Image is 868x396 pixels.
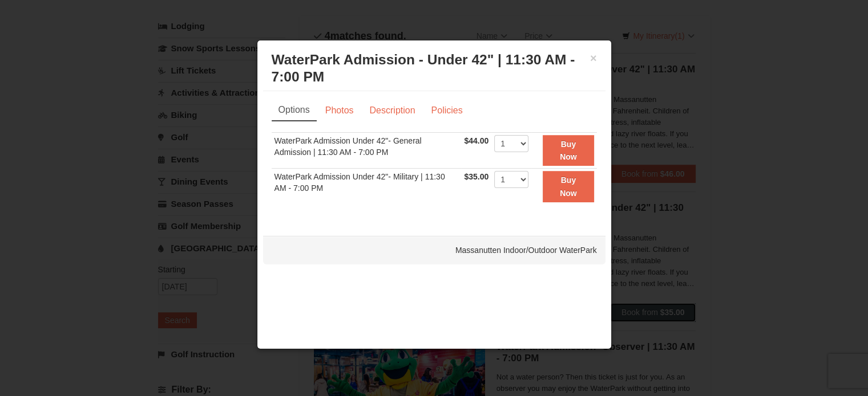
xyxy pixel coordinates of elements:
[272,100,317,121] a: Options
[543,171,594,202] button: Buy Now
[423,100,470,121] a: Policies
[543,135,594,166] button: Buy Now
[560,175,577,197] strong: Buy Now
[590,52,597,64] button: ×
[272,51,597,85] h3: WaterPark Admission - Under 42" | 11:30 AM - 7:00 PM
[560,140,577,161] strong: Buy Now
[318,100,361,121] a: Photos
[464,172,488,181] span: $35.00
[272,132,462,169] td: WaterPark Admission Under 42"- General Admission | 11:30 AM - 7:00 PM
[263,236,605,264] div: Massanutten Indoor/Outdoor WaterPark
[272,169,462,205] td: WaterPark Admission Under 42"- Military | 11:30 AM - 7:00 PM
[464,136,488,145] span: $44.00
[362,100,422,121] a: Description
